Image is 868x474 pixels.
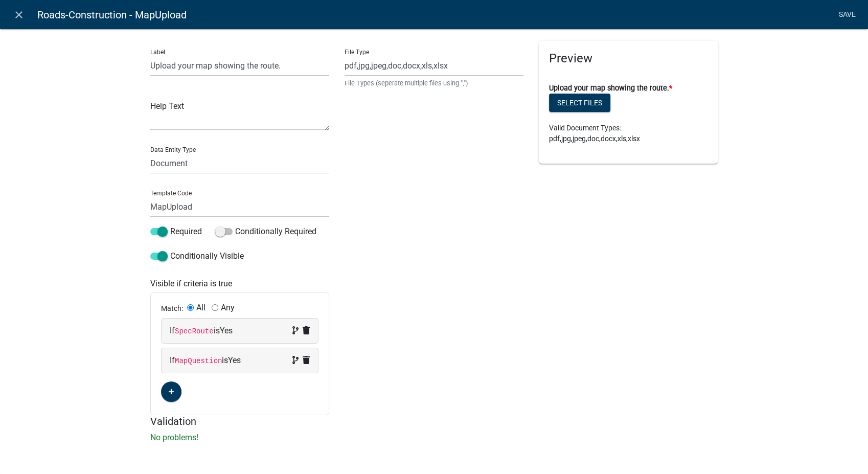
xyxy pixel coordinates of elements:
[161,304,187,312] span: Match:
[150,279,313,288] h6: Visible if criteria is true
[215,225,316,238] label: Conditionally Required
[220,326,233,335] span: Yes
[834,5,860,25] a: Save
[175,327,214,335] code: SpecRoute
[150,432,718,444] p: No problems!
[549,124,640,143] span: Valid Document Types: pdf,jpg,jpeg,doc,docx,xls,xlsx
[228,355,241,365] span: Yes
[37,5,187,25] span: Roads-Construction - MapUpload
[170,325,310,337] div: If is
[549,51,707,66] h5: Preview
[196,304,205,312] label: All
[175,357,222,365] code: MapQuestion
[150,225,202,238] label: Required
[13,9,25,21] i: close
[221,304,235,312] label: Any
[549,94,610,112] button: Select files
[150,250,244,262] label: Conditionally Visible
[150,415,718,427] h5: Validation
[549,85,672,92] label: Upload your map showing the route.
[170,354,310,367] div: If is
[345,78,523,88] small: File Types (seperate multiple files using ",")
